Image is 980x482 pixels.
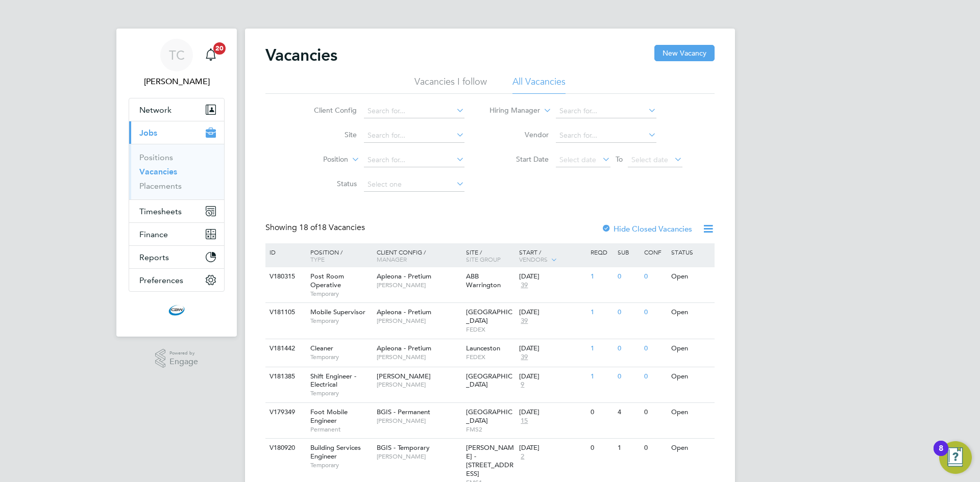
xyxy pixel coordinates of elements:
[267,339,303,358] div: V181442
[310,317,372,325] span: Temporary
[169,48,185,62] span: TC
[512,75,566,94] li: All Vacancies
[615,339,642,358] div: 0
[615,303,642,322] div: 0
[155,349,199,368] a: Powered byEngage
[129,246,224,268] button: Reports
[490,155,549,164] label: Start Date
[377,443,430,452] span: BGIS - Temporary
[669,303,713,322] div: Open
[615,267,642,286] div: 0
[939,448,943,462] div: 8
[377,408,430,416] span: BGIS - Permanent
[669,403,713,422] div: Open
[116,29,237,337] nav: Main navigation
[139,167,177,176] a: Vacancies
[139,230,168,239] span: Finance
[298,106,357,115] label: Client Config
[466,272,501,289] span: ABB Warrington
[139,252,169,262] span: Reports
[588,267,615,286] div: 1
[377,380,461,389] span: [PERSON_NAME]
[588,367,615,386] div: 1
[267,243,303,261] div: ID
[139,181,182,191] a: Placements
[310,461,372,469] span: Temporary
[168,302,185,318] img: cbwstaffingsolutions-logo-retina.png
[139,128,157,138] span: Jobs
[466,425,514,434] span: FMS2
[517,243,588,269] div: Start /
[169,349,198,358] span: Powered by
[139,105,171,115] span: Network
[377,353,461,361] span: [PERSON_NAME]
[556,129,656,143] input: Search for...
[310,372,356,389] span: Shift Engineer - Electrical
[669,339,713,358] div: Open
[669,367,713,386] div: Open
[519,408,585,417] div: [DATE]
[129,269,224,291] button: Preferences
[463,243,517,268] div: Site /
[481,106,540,116] label: Hiring Manager
[654,45,715,61] button: New Vacancy
[139,275,183,285] span: Preferences
[466,443,514,478] span: [PERSON_NAME] - [STREET_ADDRESS]
[588,303,615,322] div: 1
[519,380,526,389] span: 9
[642,403,668,422] div: 0
[466,372,512,389] span: [GEOGRAPHIC_DATA]
[310,255,325,263] span: Type
[615,367,642,386] div: 0
[588,339,615,358] div: 1
[519,317,529,325] span: 39
[519,308,585,317] div: [DATE]
[377,255,407,263] span: Manager
[466,308,512,325] span: [GEOGRAPHIC_DATA]
[299,222,365,233] span: 18 Vacancies
[466,408,512,425] span: [GEOGRAPHIC_DATA]
[129,200,224,222] button: Timesheets
[310,344,333,352] span: Cleaner
[519,444,585,452] div: [DATE]
[377,281,461,289] span: [PERSON_NAME]
[298,130,357,139] label: Site
[642,303,668,322] div: 0
[267,403,303,422] div: V179349
[669,243,713,261] div: Status
[310,308,365,316] span: Mobile Supervisor
[310,443,361,461] span: Building Services Engineer
[490,130,549,139] label: Vendor
[310,272,344,289] span: Post Room Operative
[642,367,668,386] div: 0
[310,353,372,361] span: Temporary
[267,267,303,286] div: V180315
[642,439,668,458] div: 0
[299,222,317,233] span: 18 of
[519,353,529,362] span: 39
[669,267,713,286] div: Open
[267,303,303,322] div: V181105
[377,452,461,461] span: [PERSON_NAME]
[612,153,626,166] span: To
[310,408,348,425] span: Foot Mobile Engineer
[310,425,372,434] span: Permanent
[169,358,198,366] span: Engage
[556,104,656,118] input: Search for...
[519,344,585,353] div: [DATE]
[642,267,668,286] div: 0
[939,441,972,474] button: Open Resource Center, 8 new notifications
[466,255,501,263] span: Site Group
[519,255,548,263] span: Vendors
[519,452,526,461] span: 2
[310,290,372,298] span: Temporary
[615,403,642,422] div: 4
[129,121,224,144] button: Jobs
[303,243,374,268] div: Position /
[669,439,713,458] div: Open
[631,155,668,164] span: Select date
[129,39,225,88] a: TC[PERSON_NAME]
[559,155,596,164] span: Select date
[139,207,182,216] span: Timesheets
[377,317,461,325] span: [PERSON_NAME]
